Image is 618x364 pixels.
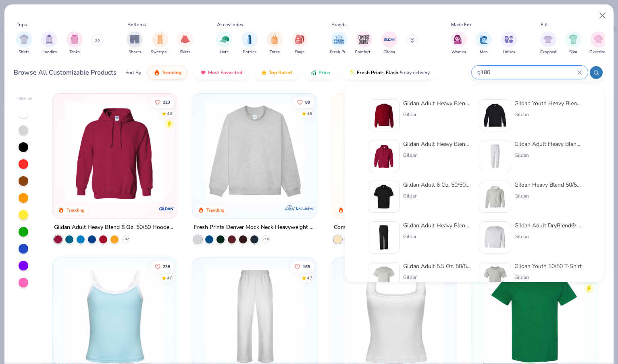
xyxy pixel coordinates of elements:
button: filter button [540,31,556,55]
button: Trending [148,66,187,79]
span: Slim [569,49,577,55]
button: Fresh Prints Flash5 day delivery [343,66,436,79]
button: filter button [476,31,492,55]
div: Gildan Adult Heavy Blend 8 Oz. 50/50 Hooded Sweatshirt [403,140,471,148]
button: filter button [16,31,32,55]
img: Unisex Image [504,35,514,44]
img: 7d24326c-c9c5-4841-bae4-e530e905f602 [483,184,508,209]
img: Oversized Image [594,35,603,44]
div: filter for Comfort Colors [355,31,373,55]
button: filter button [451,31,467,55]
button: filter button [127,31,143,55]
img: 029b8af0-80e6-406f-9fdc-fdf898547912 [340,102,449,202]
span: Oversized [589,49,608,55]
button: filter button [41,31,57,55]
div: Tops [17,21,27,28]
button: filter button [381,31,397,55]
span: Bags [295,49,304,55]
img: Hoodies Image [45,35,54,44]
div: 4.8 [307,110,312,116]
div: Sort By [125,69,141,76]
img: trending.gif [154,69,160,76]
button: filter button [565,31,581,55]
div: Gildan [514,152,582,159]
div: Filter By [17,96,33,102]
div: Gildan [403,111,471,118]
img: 91159a56-43a2-494b-b098-e2c28039eaf0 [371,266,396,291]
div: Gildan Adult Heavy Blend™ Adult 50/50 Open-Bottom Sweatpant [403,221,471,230]
span: + 10 [263,237,269,242]
img: 0dc1d735-207e-4490-8dd0-9fa5bb989636 [483,103,508,128]
div: Gildan [403,274,471,281]
button: filter button [177,31,193,55]
span: Unisex [503,49,515,55]
div: filter for Men [476,31,492,55]
img: Tanks Image [70,35,79,44]
span: Gildan [383,49,395,55]
img: Bottles Image [245,35,254,44]
div: Gildan Heavy Blend 50/50 Full-Zip Hooded Sweatshirt [514,181,582,189]
button: Most Favorited [194,66,248,79]
div: filter for Gildan [381,31,397,55]
button: filter button [355,31,373,55]
div: Made For [451,21,471,28]
div: Gildan Adult Heavy Blend 8 Oz. 50/50 Hooded Sweatshirt [54,223,175,233]
div: Gildan [514,192,582,200]
button: filter button [266,31,283,55]
img: f5d85501-0dbb-4ee4-b115-c08fa3845d83 [200,102,309,202]
div: Brands [331,21,347,28]
div: filter for Oversized [589,31,608,55]
img: most_fav.gif [200,69,206,76]
img: Shirts Image [19,35,29,44]
span: 238 [163,264,170,268]
button: Like [151,261,174,272]
img: TopRated.gif [261,69,267,76]
img: flash.gif [349,69,355,76]
div: Gildan Adult Heavy Blend Adult 8 Oz. 50/50 Sweatpants [514,140,582,148]
span: Sweatpants [151,49,169,55]
img: Women Image [454,35,463,44]
div: Gildan [403,192,471,200]
div: filter for Tanks [67,31,83,55]
div: filter for Fresh Prints [330,31,348,55]
span: Men [480,49,488,55]
span: Totes [270,49,280,55]
button: Close [595,8,610,23]
img: 13b9c606-79b1-4059-b439-68fabb1693f9 [483,144,508,168]
div: filter for Shorts [127,31,143,55]
span: Most Favorited [208,69,242,76]
div: Accessories [217,21,243,28]
div: Gildan Youth 50/50 T-Shirt [514,262,582,270]
span: Comfort Colors [355,49,373,55]
button: Like [293,96,314,108]
button: filter button [330,31,348,55]
div: Gildan Adult 5.5 Oz. 50/50 T-Shirt [403,262,471,270]
span: Cropped [540,49,556,55]
img: Totes Image [270,35,279,44]
button: Top Rated [255,66,298,79]
img: b78a68fa-2026-41a9-aae7-f4844d0a4d53 [483,225,508,250]
span: Women [452,49,466,55]
div: filter for Sweatpants [151,31,169,55]
span: Shorts [129,49,141,55]
span: Hoodies [42,49,57,55]
span: 5 day delivery [400,68,430,77]
span: Tanks [69,49,80,55]
span: Trending [162,69,181,76]
img: Bags Image [295,35,304,44]
span: Top Rated [269,69,292,76]
img: Sweatpants Image [156,35,164,44]
span: Bottles [243,49,256,55]
button: Like [291,261,314,272]
button: filter button [241,31,258,55]
span: 223 [163,100,170,104]
img: Fresh Prints Image [333,33,345,46]
div: Gildan Adult 6 Oz. 50/50 Jersey Polo [403,181,471,189]
input: Try "T-Shirt" [477,68,577,77]
img: 33884748-6a48-47bc-946f-b3f24aac6320 [371,225,396,250]
img: 01756b78-01f6-4cc6-8d8a-3c30c1a0c8ac [60,102,169,202]
span: + 37 [123,237,129,242]
img: Hats Image [220,35,229,44]
span: Exclusive [296,206,313,211]
div: Bottoms [127,21,146,28]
